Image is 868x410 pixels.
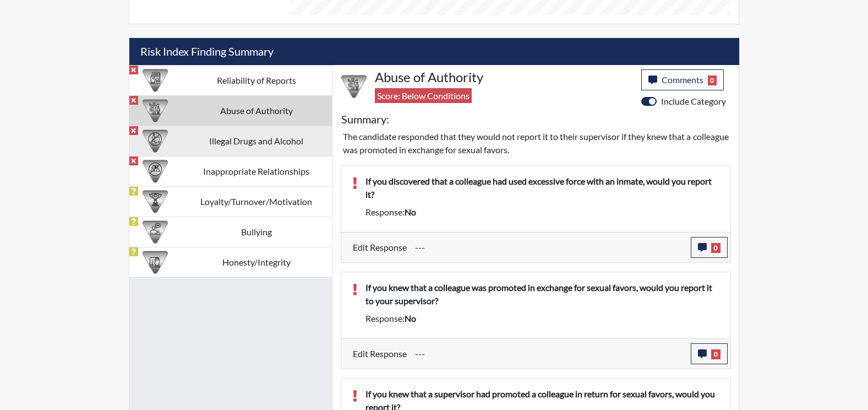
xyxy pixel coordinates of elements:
[365,175,719,201] p: If you discovered that a colleague had used excessive force with an inmate, would you report it?
[711,349,720,359] span: 0
[662,74,703,85] span: Comments
[181,217,332,247] td: Bullying
[343,130,729,157] p: The candidate responded that they would not report it to their supervisor if they knew that a col...
[661,95,726,108] label: Include Category
[181,95,332,126] td: Abuse of Authority
[143,159,168,184] img: CATEGORY%20ICON-14.139f8ef7.png
[143,250,168,275] img: CATEGORY%20ICON-11.a5f294f4.png
[181,126,332,156] td: Illegal Drugs and Alcohol
[341,74,367,99] img: CATEGORY%20ICON-01.94e51fac.png
[691,343,728,364] button: 0
[407,237,691,258] div: Update the test taker's response, the change might impact the score
[711,243,720,253] span: 0
[708,75,717,85] span: 0
[407,343,691,364] div: Update the test taker's response, the change might impact the score
[341,112,389,126] h5: Summary:
[405,207,416,217] span: no
[143,98,168,123] img: CATEGORY%20ICON-01.94e51fac.png
[365,281,719,307] p: If you knew that a colleague was promoted in exchange for sexual favors, would you report it to y...
[143,219,168,245] img: CATEGORY%20ICON-04.6d01e8fa.png
[353,237,407,258] label: Edit Response
[181,186,332,217] td: Loyalty/Turnover/Motivation
[353,343,407,364] label: Edit Response
[129,38,739,65] h5: Risk Index Finding Summary
[143,128,168,154] img: CATEGORY%20ICON-12.0f6f1024.png
[375,69,633,85] h4: Abuse of Authority
[143,68,168,93] img: CATEGORY%20ICON-20.4a32fe39.png
[357,206,728,219] div: Response:
[691,237,728,258] button: 0
[405,313,416,323] span: no
[641,69,724,90] button: Comments0
[143,189,168,214] img: CATEGORY%20ICON-17.40ef8247.png
[181,156,332,186] td: Inappropriate Relationships
[181,65,332,95] td: Reliability of Reports
[375,88,472,103] span: Score: Below Conditions
[357,312,728,325] div: Response:
[181,247,332,277] td: Honesty/Integrity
